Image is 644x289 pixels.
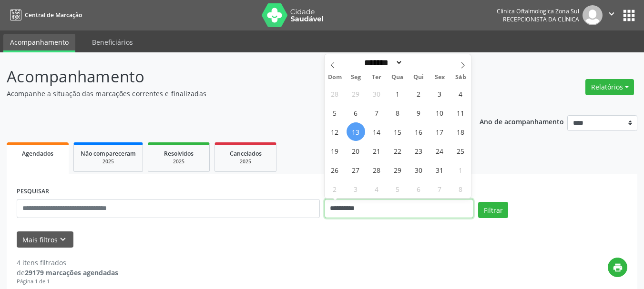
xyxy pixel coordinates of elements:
[608,258,627,277] button: print
[451,84,470,103] span: Outubro 4, 2025
[25,268,118,277] strong: 29179 marcações agendadas
[408,74,429,80] span: Qui
[585,79,634,95] button: Relatórios
[450,74,471,80] span: Sáb
[326,141,344,160] span: Outubro 19, 2025
[326,103,344,122] span: Outubro 5, 2025
[388,141,407,160] span: Outubro 22, 2025
[480,115,564,127] p: Ano de acompanhamento
[368,179,386,198] span: Novembro 4, 2025
[7,7,82,23] a: Central de Marcação
[388,160,407,179] span: Outubro 29, 2025
[17,268,118,278] div: de
[58,234,68,245] i: keyboard_arrow_down
[347,122,365,141] span: Outubro 13, 2025
[388,84,407,103] span: Outubro 1, 2025
[409,122,428,141] span: Outubro 16, 2025
[613,262,623,273] i: print
[451,160,470,179] span: Novembro 1, 2025
[326,122,344,141] span: Outubro 12, 2025
[409,103,428,122] span: Outubro 9, 2025
[409,84,428,103] span: Outubro 2, 2025
[409,160,428,179] span: Outubro 30, 2025
[347,160,365,179] span: Outubro 27, 2025
[368,141,386,160] span: Outubro 21, 2025
[345,74,366,80] span: Seg
[366,74,387,80] span: Ter
[81,149,136,158] span: Não compareceram
[17,184,49,199] label: PESQUISAR
[430,160,449,179] span: Outubro 31, 2025
[17,258,118,268] div: 4 itens filtrados
[388,103,407,122] span: Outubro 8, 2025
[388,179,407,198] span: Novembro 5, 2025
[621,7,637,24] button: apps
[7,65,448,89] p: Acompanhamento
[3,34,75,52] a: Acompanhamento
[368,160,386,179] span: Outubro 28, 2025
[325,74,346,80] span: Dom
[430,103,449,122] span: Outubro 10, 2025
[497,7,579,15] div: Clinica Oftalmologica Zona Sul
[326,84,344,103] span: Setembro 28, 2025
[451,122,470,141] span: Outubro 18, 2025
[347,84,365,103] span: Setembro 29, 2025
[503,15,579,23] span: Recepcionista da clínica
[361,58,403,68] select: Month
[430,84,449,103] span: Outubro 3, 2025
[25,11,82,19] span: Central de Marcação
[17,278,118,286] div: Página 1 de 1
[164,149,194,158] span: Resolvidos
[326,160,344,179] span: Outubro 26, 2025
[409,141,428,160] span: Outubro 23, 2025
[451,141,470,160] span: Outubro 25, 2025
[7,89,448,99] p: Acompanhe a situação das marcações correntes e finalizadas
[222,158,269,165] div: 2025
[368,122,386,141] span: Outubro 14, 2025
[155,158,203,165] div: 2025
[430,122,449,141] span: Outubro 17, 2025
[85,34,140,50] a: Beneficiários
[429,74,450,80] span: Sex
[347,103,365,122] span: Outubro 6, 2025
[451,179,470,198] span: Novembro 8, 2025
[409,179,428,198] span: Novembro 6, 2025
[430,141,449,160] span: Outubro 24, 2025
[326,179,344,198] span: Novembro 2, 2025
[603,5,621,25] button: 
[478,202,508,218] button: Filtrar
[583,5,603,25] img: img
[347,179,365,198] span: Novembro 3, 2025
[403,58,434,68] input: Year
[606,9,617,19] i: 
[22,149,53,158] span: Agendados
[81,158,136,165] div: 2025
[368,84,386,103] span: Setembro 30, 2025
[230,149,262,158] span: Cancelados
[387,74,408,80] span: Qua
[430,179,449,198] span: Novembro 7, 2025
[17,231,73,248] button: Mais filtroskeyboard_arrow_down
[347,141,365,160] span: Outubro 20, 2025
[388,122,407,141] span: Outubro 15, 2025
[368,103,386,122] span: Outubro 7, 2025
[451,103,470,122] span: Outubro 11, 2025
